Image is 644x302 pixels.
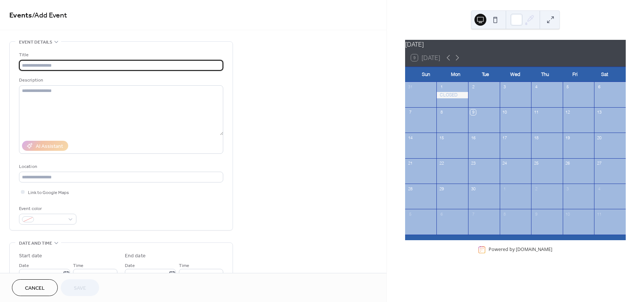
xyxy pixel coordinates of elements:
div: 16 [470,135,476,140]
div: Sun [411,67,441,82]
div: 19 [565,135,571,140]
div: 11 [533,109,539,115]
div: Sat [590,67,620,82]
div: 5 [407,211,413,217]
span: Event details [19,38,52,46]
div: Fri [560,67,590,82]
div: 9 [470,109,476,115]
div: 5 [565,84,571,90]
div: 22 [439,160,444,166]
span: Date and time [19,239,52,247]
div: 21 [407,160,413,166]
div: 2 [470,84,476,90]
div: 8 [502,211,508,217]
div: Wed [501,67,530,82]
div: 4 [533,84,539,90]
div: 10 [502,109,508,115]
div: 29 [439,186,444,191]
div: Title [19,51,222,59]
div: 7 [407,109,413,115]
div: 20 [596,135,602,140]
div: 3 [502,84,508,90]
div: 31 [407,84,413,90]
div: Thu [530,67,560,82]
div: 10 [565,211,571,217]
div: Start date [19,252,42,260]
div: CLOSED [436,92,468,98]
div: 4 [596,186,602,191]
div: 15 [439,135,444,140]
div: 25 [533,160,539,166]
span: Date [125,262,135,270]
div: 28 [407,186,413,191]
div: 12 [565,109,571,115]
span: Time [73,262,83,270]
a: Events [9,8,32,23]
div: 3 [565,186,571,191]
div: 7 [470,211,476,217]
div: 14 [407,135,413,140]
span: Link to Google Maps [28,189,69,197]
div: 17 [502,135,508,140]
span: Cancel [25,284,45,292]
div: Location [19,163,222,171]
div: 8 [439,109,444,115]
div: Tue [471,67,501,82]
span: Time [179,262,189,270]
div: 2 [533,186,539,191]
div: End date [125,252,146,260]
div: 6 [596,84,602,90]
span: / Add Event [32,8,67,23]
div: [DATE] [405,40,626,49]
div: 13 [596,109,602,115]
span: Date [19,262,29,270]
div: 18 [533,135,539,140]
div: Powered by [489,247,552,253]
div: 24 [502,160,508,166]
div: 27 [596,160,602,166]
div: 11 [596,211,602,217]
div: 6 [439,211,444,217]
div: Event color [19,205,75,213]
div: 23 [470,160,476,166]
div: 1 [502,186,508,191]
div: 1 [439,84,444,90]
a: [DOMAIN_NAME] [516,247,552,253]
button: Cancel [12,279,58,296]
div: 30 [470,186,476,191]
div: 26 [565,160,571,166]
div: Description [19,76,222,84]
div: 9 [533,211,539,217]
div: Mon [441,67,471,82]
